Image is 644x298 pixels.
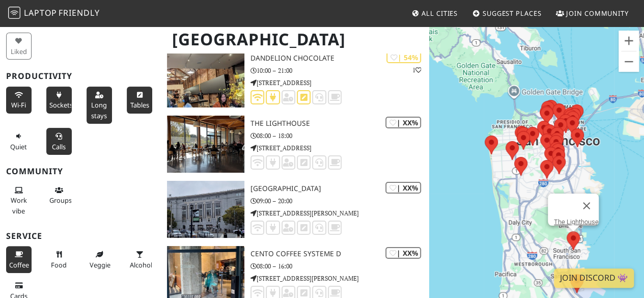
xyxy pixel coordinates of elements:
[8,7,20,19] img: LaptopFriendly
[161,50,429,107] a: Dandelion Chocolate | 54% 1 Dandelion Chocolate 10:00 – 21:00 [STREET_ADDRESS]
[250,208,429,218] p: [STREET_ADDRESS][PERSON_NAME]
[250,78,429,88] p: [STREET_ADDRESS]
[49,100,73,110] span: Power sockets
[167,116,244,173] img: The Lighthouse
[250,66,429,75] p: 10:00 – 21:00
[407,4,462,22] a: All Cities
[619,51,639,72] button: Zoom out
[6,167,155,176] h3: Community
[566,9,629,18] span: Join Community
[250,131,429,141] p: 08:00 – 18:00
[46,128,72,155] button: Calls
[385,117,421,128] div: | XX%
[250,184,429,193] h3: [GEOGRAPHIC_DATA]
[167,181,244,238] img: San Francisco Public Library
[250,261,429,271] p: 08:00 – 16:00
[46,246,72,273] button: Food
[49,196,72,205] span: Group tables
[52,142,66,151] span: Video/audio calls
[468,4,546,22] a: Suggest Places
[87,87,112,124] button: Long stays
[483,9,542,18] span: Suggest Places
[385,247,421,259] div: | XX%
[6,87,32,114] button: Wi-Fi
[250,143,429,153] p: [STREET_ADDRESS]
[552,4,633,22] a: Join Community
[161,116,429,173] a: The Lighthouse | XX% The Lighthouse 08:00 – 18:00 [STREET_ADDRESS]
[6,182,32,219] button: Work vibe
[11,196,27,215] span: People working
[130,100,149,110] span: Work-friendly tables
[6,246,32,273] button: Coffee
[619,31,639,51] button: Zoom in
[385,182,421,194] div: | XX%
[250,274,429,283] p: [STREET_ADDRESS][PERSON_NAME]
[10,142,27,151] span: Quiet
[127,246,152,273] button: Alcohol
[8,5,100,22] a: LaptopFriendly LaptopFriendly
[91,100,107,120] span: Long stays
[11,100,26,110] span: Stable Wi-Fi
[90,260,110,269] span: Veggie
[6,71,155,81] h3: Productivity
[59,7,99,18] span: Friendly
[127,87,152,114] button: Tables
[130,260,152,269] span: Alcohol
[24,7,57,18] span: Laptop
[9,260,29,269] span: Coffee
[87,246,112,273] button: Veggie
[161,181,429,238] a: San Francisco Public Library | XX% [GEOGRAPHIC_DATA] 09:00 – 20:00 [STREET_ADDRESS][PERSON_NAME]
[46,87,72,114] button: Sockets
[51,260,67,269] span: Food
[574,194,599,218] button: Close
[6,231,155,241] h3: Service
[167,50,244,107] img: Dandelion Chocolate
[6,18,155,28] h3: My Places
[250,250,429,258] h3: Cento Coffee Systeme D
[6,128,32,155] button: Quiet
[422,9,458,18] span: All Cities
[412,65,421,75] p: 1
[164,25,427,53] h1: [GEOGRAPHIC_DATA]
[250,119,429,128] h3: The Lighthouse
[46,182,72,209] button: Groups
[250,196,429,206] p: 09:00 – 20:00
